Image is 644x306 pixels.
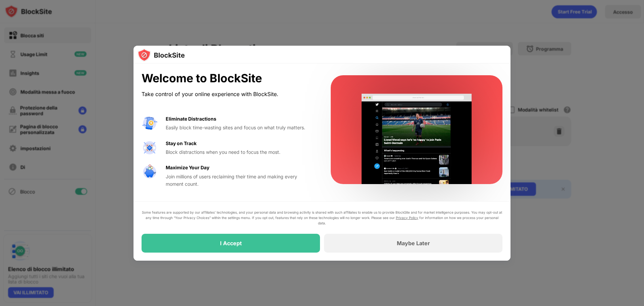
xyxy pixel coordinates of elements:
div: Some features are supported by our affiliates’ technologies, and your personal data and browsing ... [142,210,502,226]
div: Eliminate Distractions [166,115,216,123]
div: Take control of your online experience with BlockSite. [142,89,315,99]
div: I Accept [220,240,242,247]
a: Privacy Policy [396,216,418,220]
img: value-avoid-distractions.svg [142,115,158,131]
div: Easily block time-wasting sites and focus on what truly matters. [166,124,315,131]
img: value-safe-time.svg [142,164,158,180]
div: Block distractions when you need to focus the most. [166,148,315,156]
div: Maybe Later [397,240,430,247]
div: Maximize Your Day [166,164,209,171]
img: logo-blocksite.svg [138,48,185,62]
img: value-focus.svg [142,140,158,156]
div: Stay on Track [166,140,197,147]
div: Join millions of users reclaiming their time and making every moment count. [166,173,315,188]
div: Welcome to BlockSite [142,72,315,85]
